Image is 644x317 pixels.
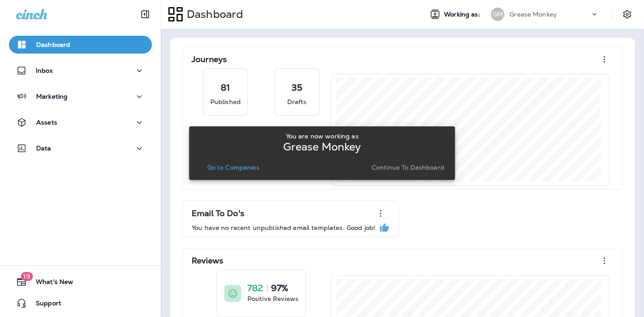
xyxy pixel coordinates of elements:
button: Data [9,139,152,157]
p: Go to Companies [207,164,259,171]
p: Data [36,145,51,152]
button: Marketing [9,88,152,105]
p: Dashboard [183,8,243,21]
button: Collapse Sidebar [133,5,158,23]
button: 19What's New [9,273,152,291]
button: Support [9,294,152,312]
p: Inbox [36,67,53,74]
span: What's New [27,278,73,289]
p: Continue to Dashboard [372,164,444,171]
p: Marketing [36,93,67,100]
p: Grease Monkey [283,143,361,150]
p: You are now working as [285,133,358,140]
button: Inbox [9,62,152,79]
span: 19 [21,272,33,281]
button: Dashboard [9,36,152,54]
p: Grease Monkey [510,11,557,18]
button: Assets [9,113,152,131]
p: Dashboard [36,41,70,48]
span: Working as: [444,11,482,18]
div: GM [491,8,504,21]
p: Assets [36,119,57,126]
button: Settings [619,6,635,22]
span: Support [27,300,61,310]
button: Continue to Dashboard [368,161,448,174]
button: Go to Companies [203,161,263,174]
